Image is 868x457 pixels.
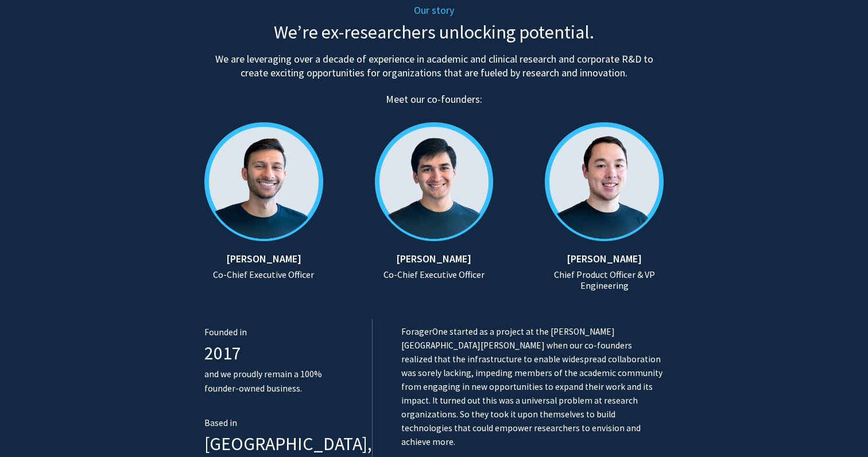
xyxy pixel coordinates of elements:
span: Based in [204,417,237,428]
span: and we proudly remain a 100% founder-owned business. [204,369,322,394]
h6: Co-Chief Executive Officer [204,269,323,280]
span: Founded in [204,327,247,338]
h5: We are leveraging over a decade of experience in academic and clinical research and corporate R&D... [204,52,664,80]
h5: [PERSON_NAME] [545,253,664,265]
p: ForagerOne started as a project at the [PERSON_NAME][GEOGRAPHIC_DATA][PERSON_NAME] when our co-fo... [401,325,664,449]
span: 2017 [204,342,241,365]
iframe: Chat [9,405,49,448]
img: ansh.png [204,111,346,253]
h5: [PERSON_NAME] [204,253,323,265]
img: mike.png [522,111,664,253]
img: yash.png [363,111,505,253]
h5: [PERSON_NAME] [363,253,505,265]
h4: Meet our co-founders: [204,84,664,106]
h6: Co-Chief Executive Officer [363,269,505,280]
h6: Chief Product Officer & VP Engineering [545,269,664,291]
